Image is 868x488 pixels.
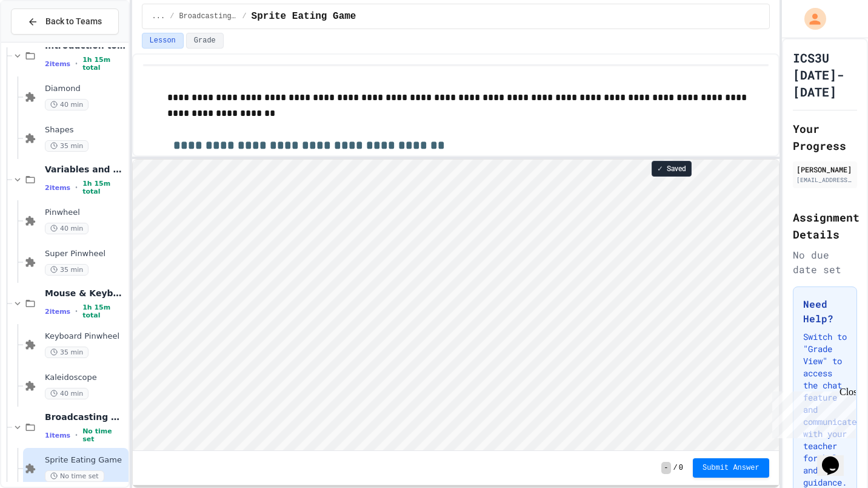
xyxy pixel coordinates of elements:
[242,12,246,21] span: /
[82,427,125,443] span: No time set
[45,264,88,276] span: 35 min
[703,463,760,473] span: Submit Answer
[252,9,356,24] span: Sprite Eating Game
[792,5,829,33] div: My Account
[45,432,70,439] span: 1 items
[152,12,165,21] span: ...
[179,12,237,21] span: Broadcasting & Cloning
[45,99,88,110] span: 40 min
[75,59,78,69] span: •
[45,249,126,259] span: Super Pinwheel
[75,183,78,192] span: •
[45,455,126,466] span: Sprite Eating Game
[657,164,663,174] span: ✓
[45,125,126,135] span: Shapes
[45,373,126,383] span: Kaleidoscope
[673,463,678,473] span: /
[45,164,126,175] span: Variables and Blocks
[667,164,686,174] span: Saved
[170,12,174,21] span: /
[803,297,847,326] h3: Need Help?
[45,308,70,316] span: 2 items
[793,209,857,243] h2: Assignment Details
[45,388,88,399] span: 40 min
[45,208,126,218] span: Pinwheel
[5,5,84,77] div: Chat with us now!Close
[661,462,670,474] span: -
[133,160,779,450] iframe: Snap! Programming Environment
[11,8,119,35] button: Back to Teams
[82,303,125,319] span: 1h 15m total
[45,140,88,152] span: 35 min
[45,288,126,299] span: Mouse & Keyboard
[793,248,857,277] div: No due date set
[82,56,125,72] span: 1h 15m total
[75,307,78,316] span: •
[45,470,104,482] span: No time set
[45,223,88,234] span: 40 min
[45,15,102,28] span: Back to Teams
[793,120,857,154] h2: Your Progress
[45,184,70,192] span: 2 items
[693,458,769,478] button: Submit Answer
[82,180,125,195] span: 1h 15m total
[817,439,856,476] iframe: chat widget
[45,60,70,68] span: 2 items
[793,49,857,100] h1: ICS3U [DATE]-[DATE]
[796,175,853,185] div: [EMAIL_ADDRESS][DOMAIN_NAME]
[679,463,683,473] span: 0
[45,331,126,342] span: Keyboard Pinwheel
[45,84,126,94] span: Diamond
[75,430,78,440] span: •
[45,412,126,422] span: Broadcasting & Cloning
[186,33,224,49] button: Grade
[45,347,88,358] span: 35 min
[767,387,856,438] iframe: chat widget
[796,164,853,175] div: [PERSON_NAME]
[142,33,184,49] button: Lesson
